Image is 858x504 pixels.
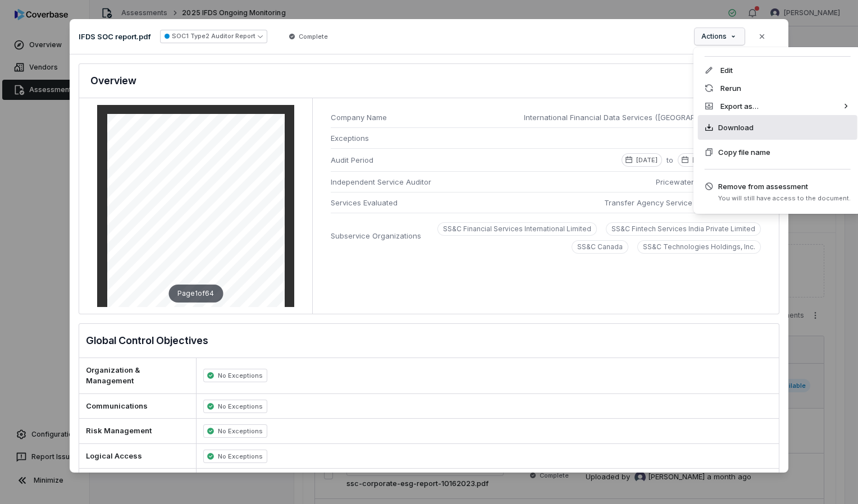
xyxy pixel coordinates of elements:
span: You will still have access to the document. [718,194,851,203]
div: Edit [698,61,857,79]
span: Copy file name [718,146,770,158]
span: Remove from assessment [718,181,851,192]
div: Export as… [698,97,857,115]
div: Rerun [698,79,857,97]
span: Download [718,122,754,133]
